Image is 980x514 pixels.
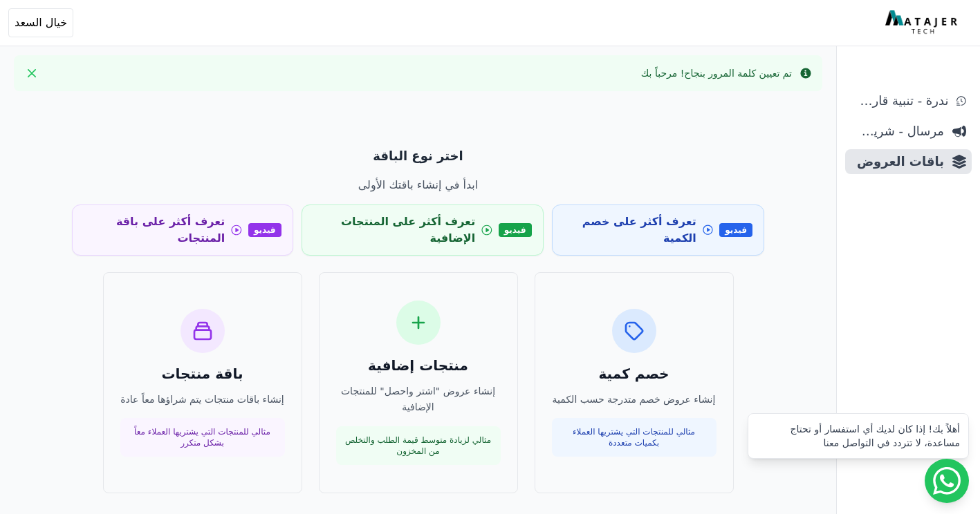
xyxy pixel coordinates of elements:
[851,122,944,141] span: مرسال - شريط دعاية
[8,8,73,37] button: خيال السعد
[851,91,948,111] span: ندرة - تنبية قارب علي النفاذ
[72,204,293,256] a: فيديو تعرف أكثر على باقة المنتجات
[757,422,960,450] div: أهلاً بك! إذا كان لديك أي استفسار أو تحتاج مساعدة، لا تتردد في التواصل معنا
[336,356,501,375] h3: منتجات إضافية
[552,392,716,408] p: إنشاء عروض خصم متدرجة حسب الكمية
[84,213,225,247] span: تعرف أكثر على باقة المنتجات
[719,223,752,237] span: فيديو
[120,392,285,408] p: إنشاء باقات منتجات يتم شراؤها معاً عادة
[851,152,944,171] span: باقات العروض
[15,15,67,31] span: خيال السعد
[313,213,475,247] span: تعرف أكثر على المنتجات الإضافية
[336,383,501,415] p: إنشاء عروض "اشتر واحصل" للمنتجات الإضافية
[552,204,764,256] a: فيديو تعرف أكثر على خصم الكمية
[302,204,544,256] a: فيديو تعرف أكثر على المنتجات الإضافية
[72,177,764,193] p: ابدأ في إنشاء باقتك الأولى
[564,213,696,247] span: تعرف أكثر على خصم الكمية
[885,10,961,35] img: MatajerTech Logo
[21,62,43,84] button: Close
[248,223,281,237] span: فيديو
[120,364,285,383] h3: باقة منتجات
[344,435,492,457] p: مثالي لزيادة متوسط قيمة الطلب والتخلص من المخزون
[552,364,716,383] h3: خصم كمية
[72,146,764,166] p: اختر نوع الباقة
[499,223,532,237] span: فيديو
[560,426,708,448] p: مثالي للمنتجات التي يشتريها العملاء بكميات متعددة
[129,426,277,448] p: مثالي للمنتجات التي يشتريها العملاء معاً بشكل متكرر
[641,66,792,80] div: تم تعيين كلمة المرور بنجاح! مرحباً بك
